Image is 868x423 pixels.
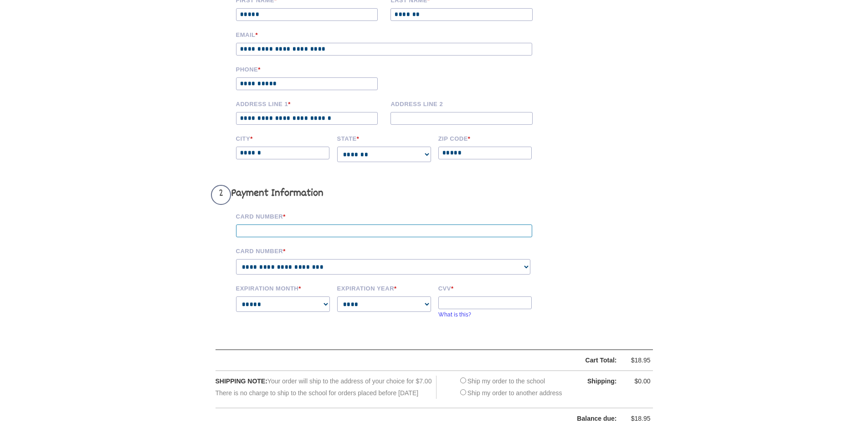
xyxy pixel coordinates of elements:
[236,99,385,107] label: Address Line 1
[236,284,331,292] label: Expiration Month
[390,99,539,107] label: Address Line 2
[211,185,546,205] h3: Payment Information
[236,212,546,220] label: Card Number
[623,376,651,387] div: $0.00
[571,376,617,387] div: Shipping:
[438,284,533,292] label: CVV
[236,65,385,73] label: Phone
[337,284,432,292] label: Expiration Year
[438,134,533,142] label: Zip code
[211,185,231,205] span: 2
[438,311,471,318] a: What is this?
[216,376,437,398] div: Your order will ship to the address of your choice for $7.00 There is no charge to ship to the sc...
[236,246,546,255] label: Card Number
[458,376,562,398] div: Ship my order to the school Ship my order to another address
[216,377,267,385] span: SHIPPING NOTE:
[337,134,432,142] label: State
[236,30,546,38] label: Email
[239,355,617,366] div: Cart Total:
[236,134,331,142] label: City
[623,355,651,366] div: $18.95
